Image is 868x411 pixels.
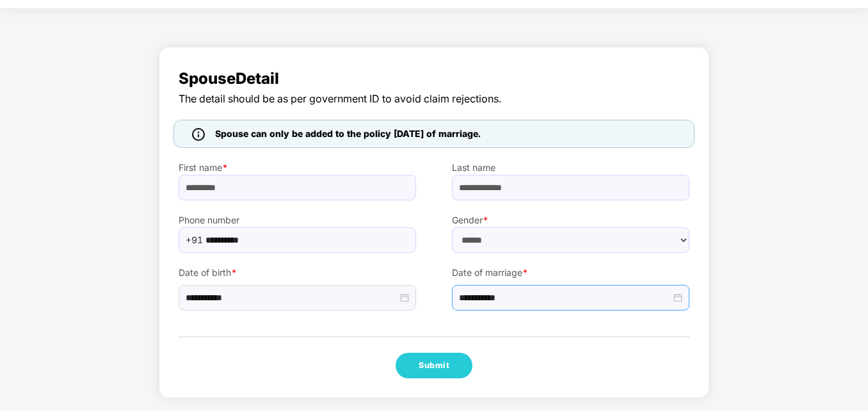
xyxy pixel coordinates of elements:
[179,91,689,107] span: The detail should be as per government ID to avoid claim rejections.
[186,230,203,250] span: +91
[452,161,689,175] label: Last name
[215,127,481,141] span: Spouse can only be added to the policy [DATE] of marriage.
[192,128,205,141] img: icon
[179,266,416,280] label: Date of birth
[396,353,472,378] button: Submit
[179,67,689,91] span: Spouse Detail
[452,266,689,280] label: Date of marriage
[179,161,416,175] label: First name
[452,213,689,227] label: Gender
[179,213,416,227] label: Phone number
